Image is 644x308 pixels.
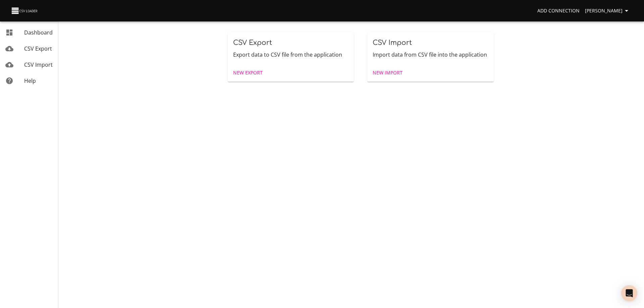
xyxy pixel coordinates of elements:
[373,69,402,77] span: New Import
[537,7,580,15] span: Add Connection
[373,51,488,59] p: Import data from CSV file into the application
[535,5,582,17] a: Add Connection
[233,51,349,59] p: Export data to CSV file from the application
[585,7,631,15] span: [PERSON_NAME]
[230,67,265,79] a: New Export
[621,285,637,301] div: Open Intercom Messenger
[24,45,52,52] span: CSV Export
[373,39,412,47] span: CSV Import
[24,61,53,68] span: CSV Import
[582,5,633,17] button: [PERSON_NAME]
[233,69,263,77] span: New Export
[370,67,405,79] a: New Import
[233,39,272,47] span: CSV Export
[11,6,39,15] img: CSV Loader
[24,77,36,84] span: Help
[24,29,53,36] span: Dashboard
